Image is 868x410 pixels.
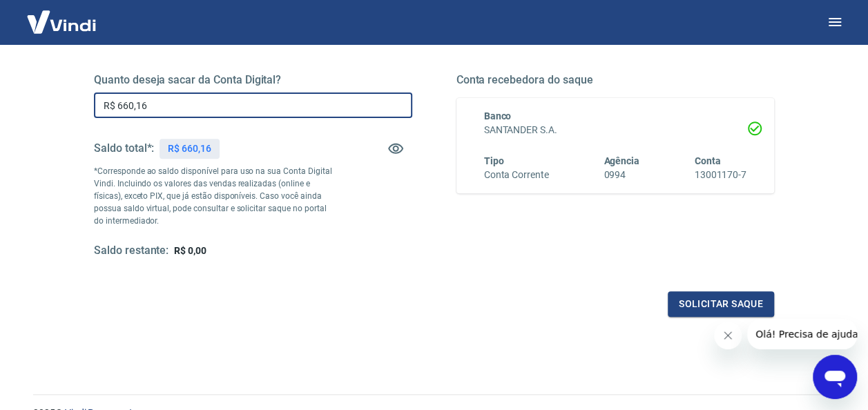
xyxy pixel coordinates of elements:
img: Vindi [17,1,106,43]
h6: Conta Corrente [484,168,549,182]
iframe: Botão para abrir a janela de mensagens [813,355,857,399]
h5: Conta recebedora do saque [456,73,775,87]
p: R$ 660,16 [168,141,211,156]
h6: 13001170-7 [694,168,746,182]
span: R$ 0,00 [174,245,206,256]
span: Conta [694,155,720,166]
h5: Saldo restante: [94,244,168,258]
button: Solicitar saque [668,291,774,317]
span: Olá! Precisa de ajuda? [8,10,116,21]
span: Tipo [484,155,504,166]
h6: SANTANDER S.A. [484,123,747,137]
iframe: Fechar mensagem [714,322,742,349]
iframe: Mensagem da empresa [747,319,857,349]
span: Banco [484,110,512,121]
h5: Saldo total*: [94,141,154,155]
h6: 0994 [604,168,639,182]
span: Agência [604,155,639,166]
p: *Corresponde ao saldo disponível para uso na sua Conta Digital Vindi. Incluindo os valores das ve... [94,165,332,227]
h5: Quanto deseja sacar da Conta Digital? [94,73,412,87]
